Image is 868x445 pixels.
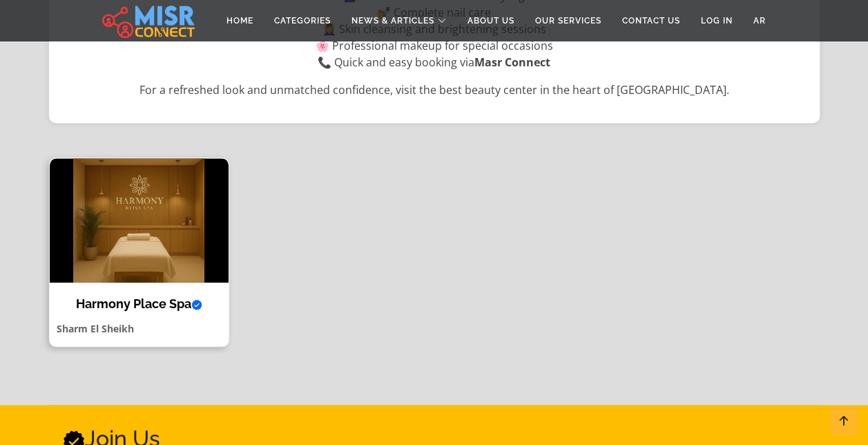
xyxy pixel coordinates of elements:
strong: Masr Connect [474,55,550,70]
p: Sharm El Sheikh [50,321,229,336]
a: News & Articles [341,8,457,34]
p: For a refreshed look and unmatched confidence, visit the best beauty center in the heart of [GEOG... [63,82,806,98]
a: Our Services [525,8,612,34]
li: 📞 Quick and easy booking via [63,54,806,70]
a: About Us [457,8,525,34]
img: main.misr_connect [102,3,195,38]
a: Contact Us [612,8,691,34]
a: AR [743,8,776,34]
a: Log in [691,8,743,34]
a: Harmony Place Spa Harmony Place Spa Sharm El Sheikh [41,158,238,348]
h4: Harmony Place Spa [60,296,218,312]
img: Harmony Place Spa [50,158,229,283]
li: 🌸 Professional makeup for special occasions [63,37,806,54]
a: Categories [264,8,341,34]
a: Home [216,8,264,34]
svg: Verified account [191,299,202,310]
span: News & Articles [351,15,434,27]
